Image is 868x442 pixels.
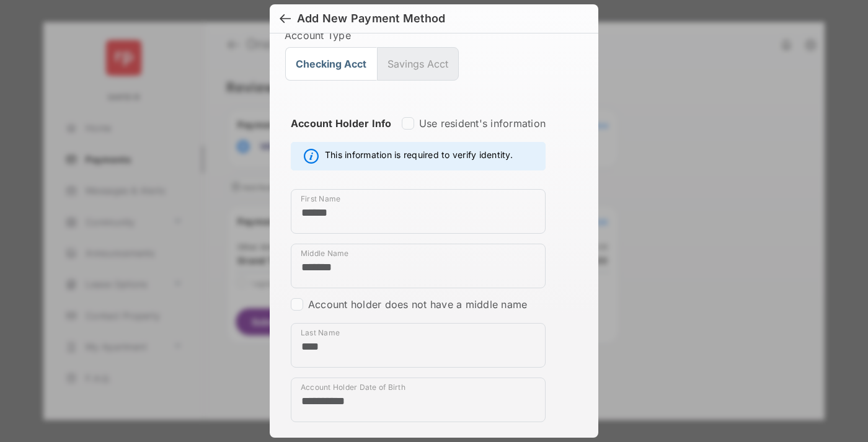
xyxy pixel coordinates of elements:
label: Use resident's information [419,117,546,130]
strong: Account Holder Info [291,117,392,152]
label: Account holder does not have a middle name [308,298,527,311]
div: Add New Payment Method [297,12,445,25]
button: Checking Acct [285,47,377,81]
label: Account Type [285,29,583,42]
button: Savings Acct [377,47,459,81]
span: This information is required to verify identity. [325,149,513,164]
